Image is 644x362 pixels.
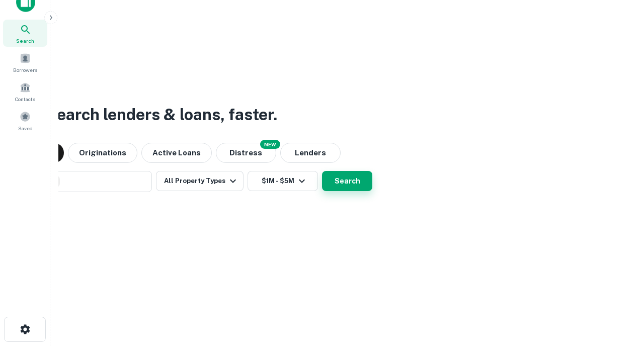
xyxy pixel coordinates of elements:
a: Borrowers [3,49,47,76]
iframe: Chat Widget [594,282,644,330]
span: Search [16,37,34,45]
button: Search distressed loans with lien and other non-mortgage details. [216,143,276,163]
button: $1M - $5M [248,171,318,191]
a: Saved [3,107,47,134]
span: Contacts [15,95,35,103]
button: Originations [68,143,137,163]
a: Contacts [3,78,47,105]
span: Borrowers [13,66,37,74]
a: Search [3,20,47,47]
div: NEW [260,140,280,149]
h3: Search lenders & loans, faster. [46,103,277,127]
button: All Property Types [156,171,244,191]
button: Lenders [280,143,341,163]
button: Search [322,171,372,191]
span: Saved [18,124,33,132]
button: Active Loans [141,143,212,163]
